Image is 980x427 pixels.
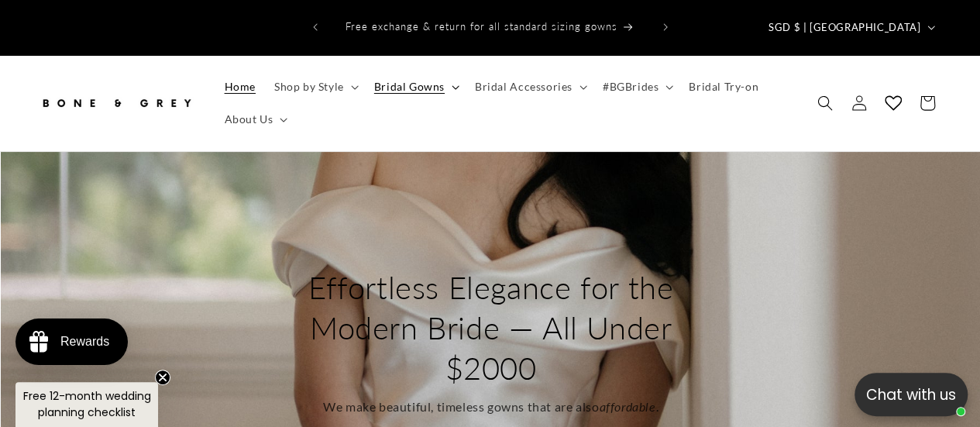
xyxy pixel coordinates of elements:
span: Home [225,80,256,94]
summary: Bridal Accessories [466,71,593,103]
a: Bone and Grey Bridal [33,80,200,126]
div: Free 12-month wedding planning checklistClose teaser [15,382,158,427]
em: affordable [599,399,655,414]
span: SGD $ | [GEOGRAPHIC_DATA] [769,20,920,36]
span: Shop by Style [274,80,344,94]
summary: Search [808,86,842,120]
button: Open chatbox [854,373,968,416]
p: Chat with us [854,384,968,406]
span: Bridal Gowns [374,80,445,94]
img: Bone and Grey Bridal [39,86,194,120]
div: Rewards [60,335,109,349]
button: SGD $ | [GEOGRAPHIC_DATA] [759,12,941,42]
button: Next announcement [648,12,683,42]
button: Close teaser [155,370,170,385]
span: Bridal Try-on [689,80,758,94]
summary: #BGBrides [593,71,679,103]
h2: Effortless Elegance for the Modern Bride — All Under $2000 [307,267,675,388]
span: Free 12-month wedding planning checklist [23,388,151,420]
a: Home [215,71,265,103]
a: Bridal Try-on [679,71,768,103]
summary: Bridal Gowns [365,71,466,103]
button: Previous announcement [298,12,332,42]
span: Free exchange & return for all standard sizing gowns [346,20,617,33]
summary: About Us [215,103,294,136]
p: We make beautiful, timeless gowns that are also . [323,396,658,418]
span: #BGBrides [603,80,658,94]
span: About Us [225,112,273,126]
summary: Shop by Style [265,71,365,103]
span: Bridal Accessories [475,80,573,94]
